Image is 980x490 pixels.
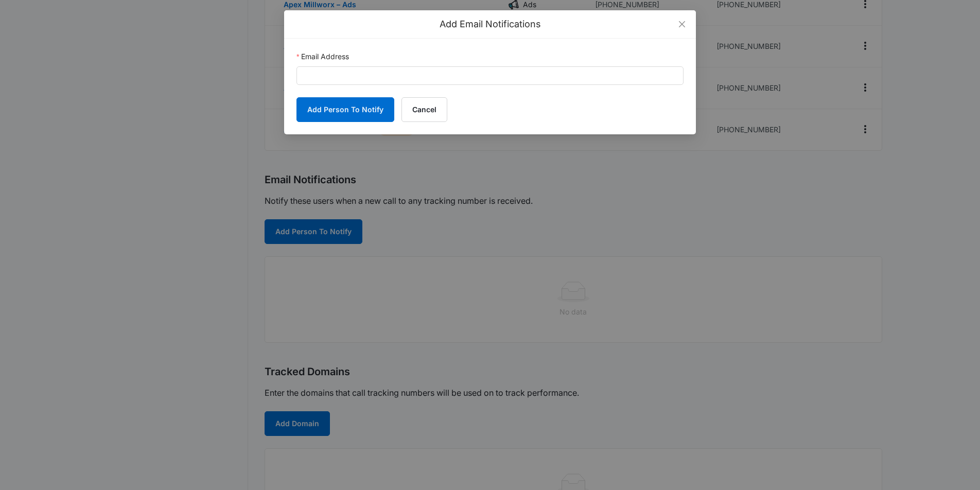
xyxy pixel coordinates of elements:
[296,97,394,122] button: Add Person To Notify
[296,51,349,62] label: Email Address
[401,97,447,122] button: Cancel
[668,10,696,38] button: Close
[678,20,686,28] span: close
[296,19,684,30] div: Add Email Notifications
[296,66,684,85] input: Email Address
